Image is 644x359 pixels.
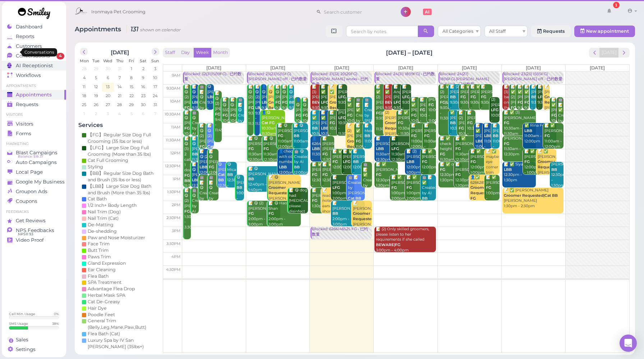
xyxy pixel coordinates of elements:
div: 📝 😋 [PERSON_NAME] 9:30am - 10:30am [192,84,199,121]
button: Week [194,48,211,58]
b: FG|LBB [215,112,229,117]
div: 📝 [PERSON_NAME] 2:00pm - 3:00pm [332,201,365,227]
b: FG [470,95,476,99]
div: 📝 ✅ [PERSON_NAME] 9:30am - 10:30am [470,84,482,116]
span: Coupons [16,198,37,204]
b: FG [486,185,491,190]
b: FG [524,100,530,105]
div: 📝 😋 [PERSON_NAME] [PERSON_NAME] 1:00pm - 2:00pm [268,175,301,206]
a: Dashboard [2,22,66,32]
div: 📝 [PERSON_NAME] 12:00pm - 1:00pm [353,149,365,181]
span: Groupon Ads [16,188,47,195]
div: 🤖 😋 Created by AI 1:30pm - 2:30pm [192,188,199,235]
div: 📝 😋 [PERSON_NAME] 12:40pm - 1:40pm [248,166,281,192]
b: BB [192,152,198,156]
div: 🤖 📝 😋 Created by AI 1:00pm - 2:00pm [208,175,218,228]
a: Groupon Ads [2,187,66,196]
b: FG|BB [248,105,261,110]
a: Requests [2,100,66,109]
b: FG [184,105,190,110]
div: 📝 😋 (2) [PERSON_NAME] 2:00pm - 3:00pm [248,201,281,227]
div: [PERSON_NAME] 10:00am - 11:00am [428,97,436,123]
div: 📝 [PERSON_NAME] 10:30am - 11:30am [467,110,475,142]
b: FG [440,152,445,156]
button: New appointment [574,26,635,37]
b: FG [511,105,516,110]
div: 📝 😋 [PERSON_NAME] 11:00am - 12:00pm [277,123,301,149]
a: Visitors [2,119,66,129]
div: Blocked: 23(23)15(15FG)[PERSON_NAME] off • 已约数量 [248,72,308,82]
b: BB [294,133,299,138]
b: BB [450,121,456,125]
b: LFG [402,95,410,99]
button: prev [80,48,88,55]
span: Visitors [16,121,33,127]
div: 📝 😋 5501 10:00am - 11:00am [222,97,229,134]
span: Local Page [16,169,43,175]
span: AI Receptionist [16,63,53,69]
b: LBB [475,139,483,144]
b: BEWARE|BB [385,100,410,105]
b: FG [356,139,361,144]
span: Blast Campaigns [16,150,57,156]
b: FG [296,113,301,118]
div: 📝 😋 [PERSON_NAME] 11:30am - 12:30pm [248,136,270,162]
b: LFG [338,95,346,99]
div: 📝 ✅ [PERSON_NAME] 12:00pm - 1:00pm [332,149,344,181]
div: 📝 [PERSON_NAME] 11:00am - 12:00pm [492,123,500,155]
div: 📝 [PERSON_NAME] 1:00pm - 2:00pm [332,175,354,201]
b: BEWARE|BB [312,100,337,105]
div: 📝 (2) [PERSON_NAME] 9:30am - 10:30am [450,84,462,116]
b: FG [504,121,509,125]
div: 📝 [PERSON_NAME] 9:30am - 10:30am [480,84,493,116]
div: 📝 ✅ [PERSON_NAME] 10:00am - 11:00am [551,97,556,134]
li: Appointments [2,83,66,88]
a: Coupons [2,196,66,206]
b: BB [353,159,359,164]
span: Balance: $16.37 [18,154,43,159]
div: 🤖 📝 Created by [PERSON_NAME] 10:00am - 11:00am [364,97,372,145]
b: Cat BB [218,172,225,182]
div: 📝 ✅ [PERSON_NAME] 1:00pm - 2:00pm [391,175,413,201]
b: Groomer Requested|FG [268,100,296,110]
li: Marketing [2,141,66,146]
div: Blocked: 24(27) 18(16FG)·[PERSON_NAME] 2FG2BB • 已约数量 [440,72,500,87]
b: FG [199,144,205,149]
b: FG [376,172,381,177]
b: LBB [262,100,270,105]
b: LFG [394,100,401,105]
div: 📝 ✅ [PERSON_NAME] 9:30am - 10:30am [524,84,529,121]
a: Auto Campaigns [2,158,66,167]
b: FG [424,133,429,138]
input: Search by notes [346,26,418,37]
a: Appointments [2,90,66,100]
b: LBB [312,146,320,151]
b: FG [524,159,530,164]
div: 📝 [PERSON_NAME] 9:30am - 10:30am [338,84,347,116]
div: 📝 😋 (3) 2 cats 1 dog 11:30am - 1:30pm [184,136,191,199]
b: LBB [321,126,329,131]
b: FG|BB [184,209,197,214]
b: Groomer Requested|Cat BB [504,193,558,198]
div: 📝 😋 (2) [PERSON_NAME] 9:30am - 10:30am [184,84,191,127]
div: 📝 😋 [PERSON_NAME] 9:30am - 10:30am [282,84,287,121]
div: 📝 😋 [PERSON_NAME] 9:30am - 10:30am [289,84,294,121]
div: 📝 [PERSON_NAME] 12:30pm - 1:30pm [455,162,477,188]
div: 📝 😋 [PERSON_NAME] 11:30am - 12:30pm [263,136,285,162]
div: 📝 (3) based on the note, CANT [PERSON_NAME], have the groomer try but don't risk 9:30am - 10:30am [503,84,509,190]
div: 📝 😋 (2) [PERSON_NAME] 12:00pm - 1:00pm [199,149,209,186]
b: FG [391,185,397,190]
b: FG [428,103,434,107]
div: (2) [PERSON_NAME] 10:00am - 11:00am [491,97,500,129]
div: 😋 [PERSON_NAME] 12:30pm - 1:30pm [218,162,228,199]
div: 📝 😋 [PERSON_NAME] 9:30am - 10:30am [275,84,280,121]
b: BB [294,165,300,169]
b: FG [230,113,236,118]
div: 📝 ✅ [PERSON_NAME] 11:00am - 12:00pm [475,123,484,160]
div: 📝 [PERSON_NAME] [PERSON_NAME] 11:30am - 12:30pm [322,136,334,173]
div: 📝 ✅ [PERSON_NAME] 10:00am - 11:00am [347,97,356,134]
div: 📝 Meimei 11:00am - 12:00pm [364,123,372,155]
a: Blast Campaigns Balance: $16.37 [2,148,66,158]
b: Groomer Requested|FG [544,95,572,105]
b: FG [455,146,461,151]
